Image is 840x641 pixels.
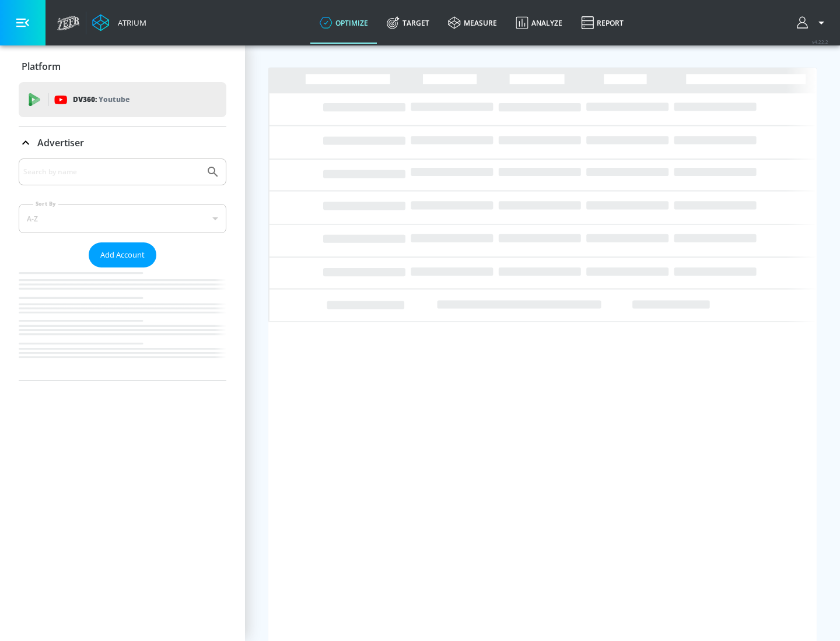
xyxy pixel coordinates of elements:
[37,136,84,149] p: Advertiser
[19,126,226,159] div: Advertiser
[92,14,146,31] a: Atrium
[33,200,58,207] label: Sort By
[19,50,226,83] div: Platform
[19,267,226,381] nav: list of Advertiser
[113,17,146,28] div: Atrium
[506,2,572,44] a: Analyze
[19,82,226,117] div: DV360: Youtube
[19,204,226,233] div: A-Z
[99,93,129,105] p: Youtube
[812,38,828,45] span: v 4.22.2
[89,242,156,267] button: Add Account
[377,2,439,44] a: Target
[572,2,633,44] a: Report
[19,159,226,381] div: Advertiser
[22,60,61,73] p: Platform
[23,164,200,179] input: Search by name
[310,2,377,44] a: optimize
[73,93,129,106] p: DV360:
[100,248,145,262] span: Add Account
[439,2,506,44] a: measure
